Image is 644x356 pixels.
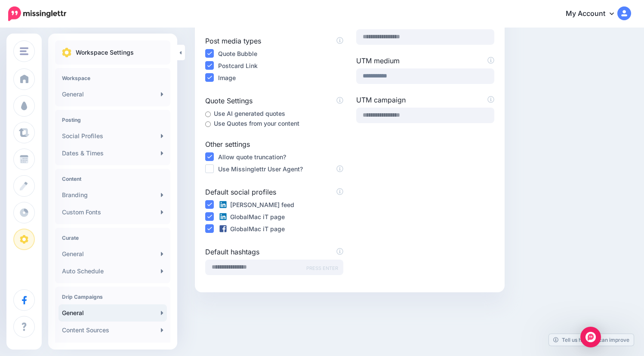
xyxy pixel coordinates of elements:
a: Custom Fonts [59,204,167,221]
a: General [59,304,167,322]
a: General [59,245,167,263]
h4: Curate [62,235,163,241]
label: Post media types [205,36,343,46]
a: Auto Schedule [59,263,167,280]
a: Social Profiles [59,127,167,145]
a: URL Shortener [59,339,167,356]
label: Other settings [205,139,343,149]
label: GlobalMac iT page [218,212,285,222]
label: [PERSON_NAME] feed [218,200,294,210]
label: Use Quotes from your content [214,118,299,128]
img: Missinglettr [8,6,66,21]
span: PRESS ENTER [306,263,338,274]
img: menu.png [20,47,28,55]
h4: Workspace [62,75,163,81]
a: Dates & Times [59,145,167,162]
label: Quote Bubble [218,49,257,59]
label: Default hashtags [205,247,343,257]
label: Default social profiles [205,187,343,197]
label: Use AI generated quotes [214,108,285,118]
h4: Drip Campaigns [62,294,163,300]
a: My Account [557,3,631,25]
a: Branding [59,186,167,204]
a: Content Sources [59,322,167,339]
h4: Posting [62,117,163,123]
label: Postcard Link [218,61,258,71]
h4: Content [62,176,163,182]
label: GlobalMac iT page [218,224,285,234]
p: Workspace Settings [76,47,134,58]
label: Allow quote truncation? [218,152,286,162]
label: Use Missinglettr User Agent? [218,164,303,174]
label: UTM medium [356,56,494,66]
img: settings.png [62,48,71,57]
label: Quote Settings [205,96,343,106]
a: Tell us how we can improve [549,334,634,346]
label: UTM campaign [356,95,494,105]
div: Open Intercom Messenger [580,327,601,347]
a: General [59,86,167,103]
label: Image [218,73,236,83]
